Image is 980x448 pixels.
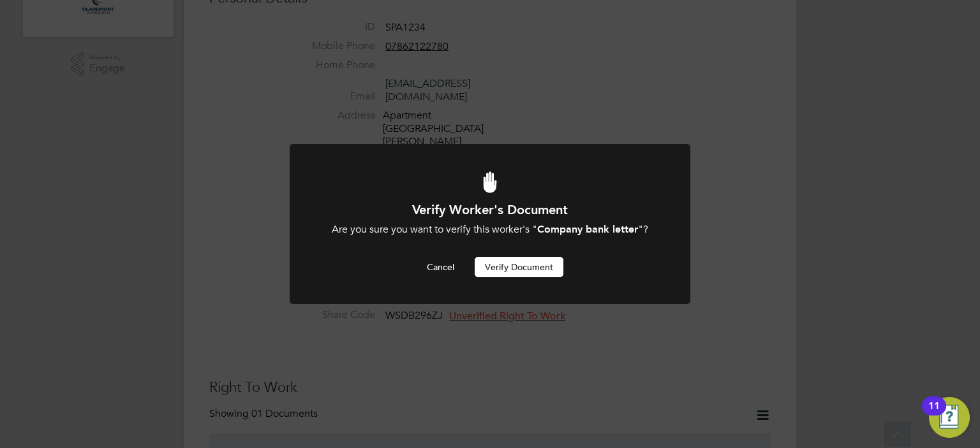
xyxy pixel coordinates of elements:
[929,397,970,438] button: Open Resource Center, 11 new notifications
[537,223,638,235] b: Company bank letter
[324,223,656,236] div: Are you sure you want to verify this worker's " "?
[417,257,464,277] button: Cancel
[475,257,563,277] button: Verify Document
[928,406,940,423] div: 11
[324,201,656,218] h1: Verify Worker's Document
